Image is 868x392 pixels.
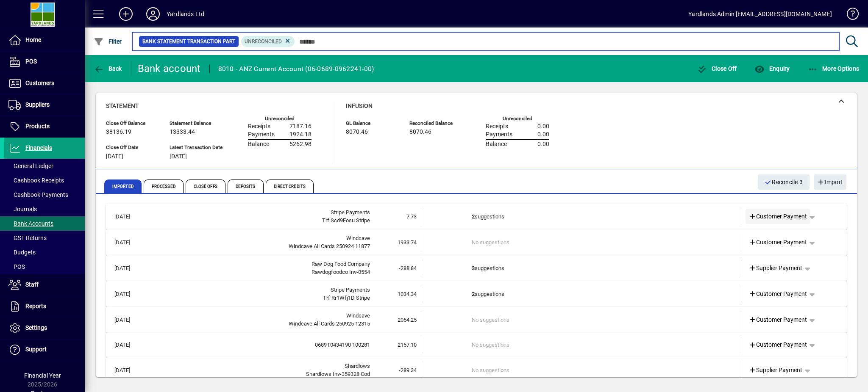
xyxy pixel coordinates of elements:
a: Customer Payment [746,286,811,301]
span: Close Offs [186,179,225,193]
span: Payments [486,131,512,138]
span: Journals [8,206,37,213]
span: Cashbook Receipts [8,177,64,184]
span: 5262.98 [289,141,312,148]
a: Customer Payment [746,235,811,250]
span: Reports [25,303,46,309]
span: 0.00 [537,123,549,130]
a: Bank Accounts [4,216,85,231]
td: [DATE] [110,362,150,379]
span: Close Off Date [106,145,157,150]
span: Customers [25,80,54,86]
a: POS [4,259,85,274]
span: 7187.16 [289,123,312,130]
a: Reports [4,296,85,317]
td: No suggestions [472,337,692,353]
span: Filter [94,38,122,45]
b: 2 [472,213,475,220]
app-page-header-button: Back [85,61,131,76]
span: 2054.25 [398,317,417,323]
label: Unreconciled [503,116,532,121]
mat-expansion-panel-header: [DATE]Stripe PaymentsTrf Scd9Fosu Stripe7.732suggestionsCustomer Payment [106,204,847,229]
div: Raw Dog Food Company [150,260,370,268]
mat-chip: Reconciliation Status: Unreconciled [241,36,295,47]
span: Receipts [248,123,270,130]
a: Supplier Payment [746,362,806,378]
span: GL Balance [346,121,397,126]
span: Bank Statement Transaction Part [142,37,235,46]
mat-expansion-panel-header: [DATE]WindcaveWindcave All Cards 250924 118771933.74No suggestionsCustomer Payment [106,229,847,255]
span: Bank Accounts [8,220,53,227]
button: Enquiry [752,61,792,76]
span: Support [25,346,47,353]
span: 1034.34 [398,291,417,297]
span: 2157.10 [398,342,417,348]
button: Add [112,6,139,22]
div: Rawdogfoodco Inv-0554 [150,268,370,276]
div: Stripe Payments [150,286,370,294]
span: 8070.46 [346,129,368,135]
span: Products [25,123,50,130]
div: Shardlows [150,362,370,370]
a: Staff [4,274,85,295]
a: Supplier Payment [746,260,806,276]
td: [DATE] [110,234,150,251]
span: -288.84 [399,265,417,271]
button: Profile [139,6,167,22]
span: Customer Payment [749,238,807,247]
a: General Ledger [4,159,85,173]
td: No suggestions [472,234,692,251]
span: Settings [25,324,47,331]
div: Yardlands Admin [EMAIL_ADDRESS][DOMAIN_NAME] [688,7,832,21]
label: Unreconciled [265,116,295,121]
a: Cashbook Receipts [4,173,85,188]
span: [DATE] [170,153,187,160]
span: Home [25,36,41,43]
div: 8010 - ANZ Current Account (06-0689-0962241-00) [218,62,374,76]
span: Processed [144,179,184,193]
span: Financials [25,144,52,151]
span: 0.00 [537,141,549,148]
a: Support [4,339,85,360]
a: Customer Payment [746,209,811,224]
span: Statement Balance [170,121,223,126]
button: Filter [92,34,124,49]
span: Customer Payment [749,340,807,349]
a: Knowledge Base [840,2,857,29]
b: 2 [472,291,475,297]
span: 7.73 [406,213,417,220]
div: Shardlows Inv-359328 Cod [150,370,370,378]
span: 0.00 [537,131,549,138]
div: Windcave [150,312,370,320]
td: No suggestions [472,362,692,379]
button: Back [92,61,124,76]
span: Balance [248,141,269,148]
td: suggestions [472,285,692,303]
span: More Options [808,65,860,72]
button: Close Off [695,61,739,76]
span: Deposits [228,179,264,193]
div: Bank account [138,62,201,75]
span: Receipts [486,123,508,130]
mat-expansion-panel-header: [DATE]0689T0434190 1002812157.10No suggestionsCustomer Payment [106,333,847,357]
span: Suppliers [25,101,50,108]
span: Financial Year [24,372,61,379]
span: Payments [248,131,275,138]
a: Customer Payment [746,337,811,353]
span: Unreconciled [245,39,282,44]
button: Reconcile 3 [758,174,810,190]
td: suggestions [472,208,692,225]
td: [DATE] [110,285,150,303]
span: Close Off [697,65,737,72]
a: Settings [4,317,85,339]
a: Products [4,116,85,137]
td: [DATE] [110,311,150,329]
a: GST Returns [4,231,85,245]
span: Latest Transaction Date [170,145,223,150]
td: [DATE] [110,259,150,277]
td: [DATE] [110,337,150,353]
span: Direct Credits [266,179,314,193]
span: Imported [104,179,142,193]
button: More Options [806,61,862,76]
span: -289.34 [399,367,417,373]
